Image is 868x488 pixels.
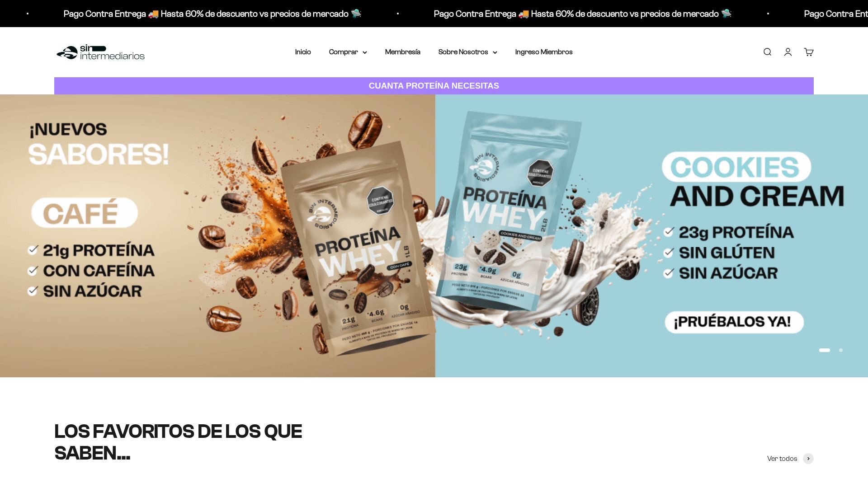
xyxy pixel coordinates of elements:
[329,46,367,58] summary: Comprar
[767,453,797,465] span: Ver todos
[433,6,731,21] p: Pago Contra Entrega 🚚 Hasta 60% de descuento vs precios de mercado 🛸
[62,6,360,21] p: Pago Contra Entrega 🚚 Hasta 60% de descuento vs precios de mercado 🛸
[295,48,311,56] a: Inicio
[54,77,814,95] a: CUANTA PROTEÍNA NECESITAS
[385,48,420,56] a: Membresía
[54,420,302,464] split-lines: LOS FAVORITOS DE LOS QUE SABEN...
[439,46,497,58] summary: Sobre Nosotros
[767,453,814,465] a: Ver todos
[515,48,573,56] a: Ingreso Miembros
[369,81,500,90] strong: CUANTA PROTEÍNA NECESITAS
